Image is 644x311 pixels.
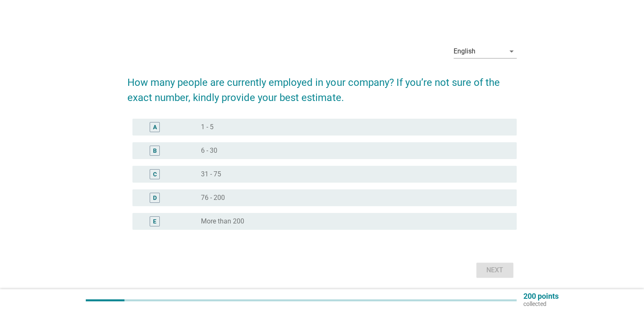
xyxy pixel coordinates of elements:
[454,48,475,55] div: English
[153,217,156,226] div: E
[153,170,157,179] div: C
[201,194,225,202] label: 76 - 200
[127,66,516,105] h2: How many people are currently employed in your company? If you’re not sure of the exact number, k...
[153,194,157,202] div: D
[201,146,217,155] label: 6 - 30
[507,46,517,56] i: arrow_drop_down
[153,123,157,132] div: A
[201,123,214,131] label: 1 - 5
[201,217,244,226] label: More than 200
[201,170,221,178] label: 31 - 75
[153,146,157,155] div: B
[523,292,559,300] p: 200 points
[523,300,559,308] p: collected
